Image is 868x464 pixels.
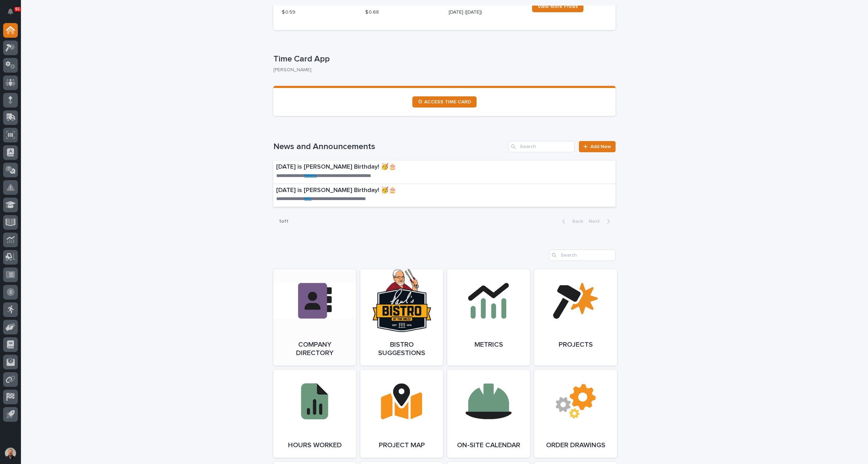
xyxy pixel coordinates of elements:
[534,269,617,366] a: Projects
[276,163,513,171] p: [DATE] is [PERSON_NAME] Birthday! 🥳🎂
[557,218,586,224] button: Back
[579,141,616,152] a: Add New
[590,144,611,149] span: Add New
[282,9,357,16] p: $ 0.59
[3,446,18,461] button: users-avatar
[534,370,617,458] a: Order Drawings
[15,7,20,12] p: 91
[276,187,505,194] p: [DATE] is [PERSON_NAME] Birthday! 🥳🎂
[447,370,530,458] a: On-Site Calendar
[365,9,440,16] p: $ 0.68
[532,1,583,12] a: View More Prices
[568,219,583,224] span: Back
[273,370,356,458] a: Hours Worked
[273,54,613,64] p: Time Card App
[412,96,477,108] a: ⏲ ACCESS TIME CARD
[449,9,524,16] p: [DATE] ([DATE])
[586,218,616,224] button: Next
[447,269,530,366] a: Metrics
[273,213,294,230] p: 1 of 1
[508,141,575,152] input: Search
[589,219,604,224] span: Next
[360,370,443,458] a: Project Map
[273,67,610,73] p: [PERSON_NAME]
[9,8,18,20] div: Notifications91
[3,4,18,19] button: Notifications
[549,250,616,261] input: Search
[273,142,506,152] h1: News and Announcements
[273,269,356,366] a: Company Directory
[360,269,443,366] a: Bistro Suggestions
[538,4,578,9] span: View More Prices
[418,100,471,104] span: ⏲ ACCESS TIME CARD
